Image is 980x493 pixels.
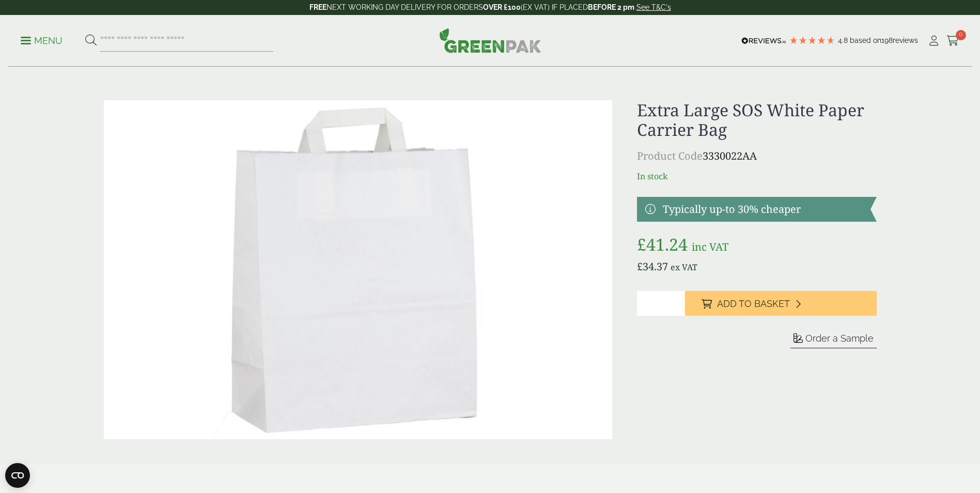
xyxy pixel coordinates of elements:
div: 4.79 Stars [789,36,835,45]
p: 3330022AA [637,148,876,164]
span: Order a Sample [805,333,874,344]
a: Menu [21,35,63,45]
span: 0 [956,30,966,40]
bdi: 41.24 [637,233,688,255]
button: Open CMP widget [5,463,30,488]
span: 4.8 [838,36,850,44]
strong: OVER £100 [483,3,521,11]
p: Menu [21,35,63,47]
bdi: 34.37 [637,259,668,273]
span: Add to Basket [717,298,790,310]
button: Order a Sample [790,332,877,348]
strong: FREE [309,3,326,11]
img: GreenPak Supplies [439,28,541,53]
img: REVIEWS.io [741,37,786,44]
img: Large SOS White Paper Carrier Bag 0 [104,100,613,439]
a: 0 [946,33,959,49]
span: Based on [850,36,881,44]
span: 198 [881,36,893,44]
span: £ [637,259,643,273]
i: Cart [946,36,959,46]
button: Add to Basket [685,291,877,316]
span: reviews [893,36,918,44]
a: See T&C's [636,3,671,11]
i: My Account [927,36,940,46]
span: Product Code [637,149,703,163]
h1: Extra Large SOS White Paper Carrier Bag [637,100,876,140]
p: In stock [637,170,876,182]
span: inc VAT [692,240,728,254]
span: £ [637,233,646,255]
strong: BEFORE 2 pm [588,3,634,11]
span: ex VAT [671,261,697,273]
